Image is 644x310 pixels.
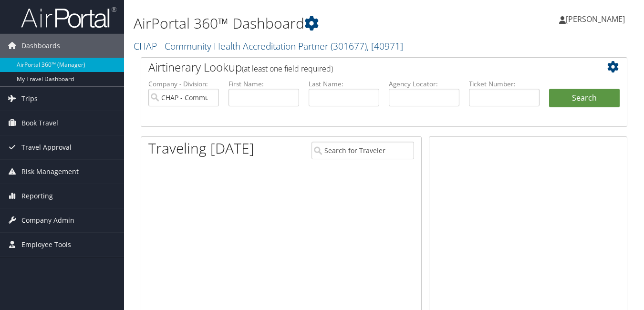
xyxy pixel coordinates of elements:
[21,6,116,29] img: airportal-logo.png
[148,79,219,89] label: Company - Division:
[21,160,79,184] span: Risk Management
[549,89,620,108] button: Search
[21,233,71,257] span: Employee Tools
[21,34,60,58] span: Dashboards
[367,40,403,52] span: , [ 40971 ]
[242,63,333,74] span: (at least one field required)
[21,208,74,232] span: Company Admin
[134,40,403,52] a: CHAP - Community Health Accreditation Partner
[309,79,379,89] label: Last Name:
[134,13,467,33] h1: AirPortal 360™ Dashboard
[21,135,72,159] span: Travel Approval
[148,59,579,75] h2: Airtinerary Lookup
[229,79,299,89] label: First Name:
[21,184,53,208] span: Reporting
[331,40,367,52] span: ( 301677 )
[559,5,634,33] a: [PERSON_NAME]
[21,111,58,135] span: Book Travel
[566,14,625,24] span: [PERSON_NAME]
[21,87,38,111] span: Trips
[148,138,254,158] h1: Traveling [DATE]
[312,142,414,159] input: Search for Traveler
[389,79,459,89] label: Agency Locator:
[469,79,540,89] label: Ticket Number:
